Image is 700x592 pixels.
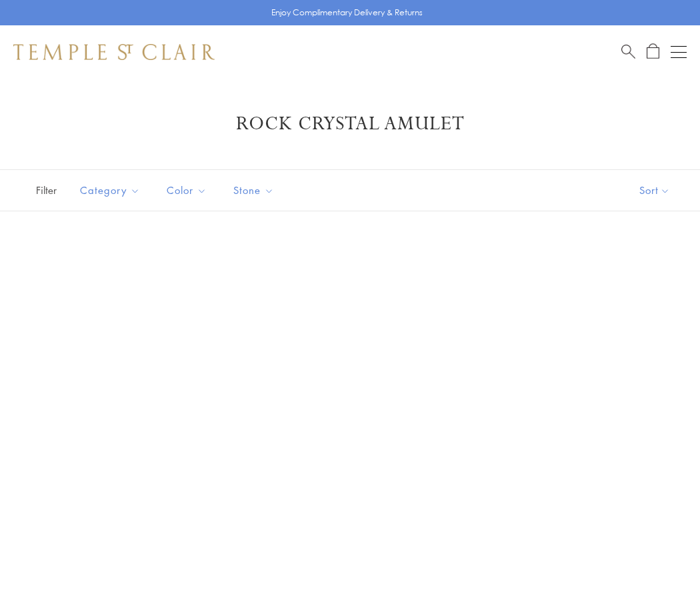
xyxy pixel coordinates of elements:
[33,112,667,136] h1: Rock Crystal Amulet
[160,182,217,199] span: Color
[609,170,700,211] button: Show sort by
[157,175,217,205] button: Color
[73,182,150,199] span: Category
[647,43,659,60] a: Open Shopping Bag
[671,44,687,60] button: Open navigation
[621,43,635,60] a: Search
[70,175,150,205] button: Category
[271,6,423,19] p: Enjoy Complimentary Delivery & Returns
[13,44,215,60] img: Temple St. Clair
[227,182,284,199] span: Stone
[223,175,284,205] button: Stone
